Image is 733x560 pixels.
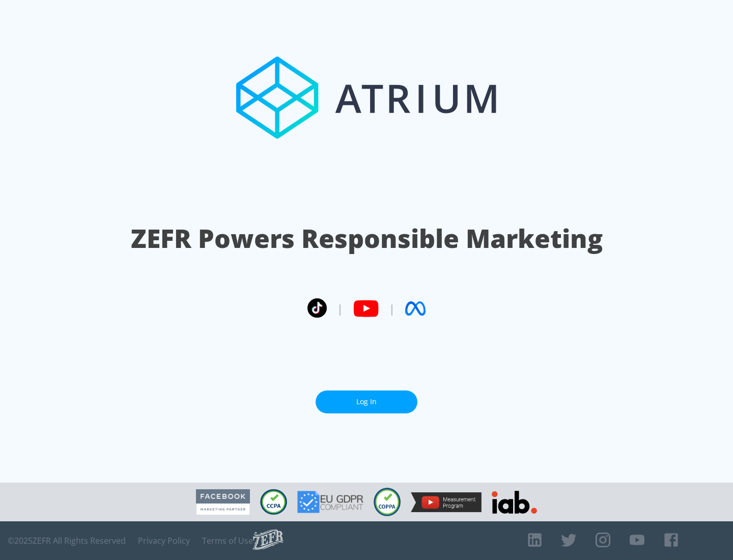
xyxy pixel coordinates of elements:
span: © 2025 ZEFR All Rights Reserved [8,536,126,546]
span: | [389,301,395,316]
img: GDPR Compliant [297,491,363,513]
img: IAB [492,491,537,514]
a: Privacy Policy [138,536,190,546]
a: Terms of Use [202,536,253,546]
a: Log In [316,390,417,413]
span: | [337,301,343,316]
img: COPPA Compliant [374,488,401,516]
img: CCPA Compliant [260,489,287,515]
h1: ZEFR Powers Responsible Marketing [131,221,603,256]
img: YouTube Measurement Program [411,492,482,512]
img: Facebook Marketing Partner [196,489,250,515]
